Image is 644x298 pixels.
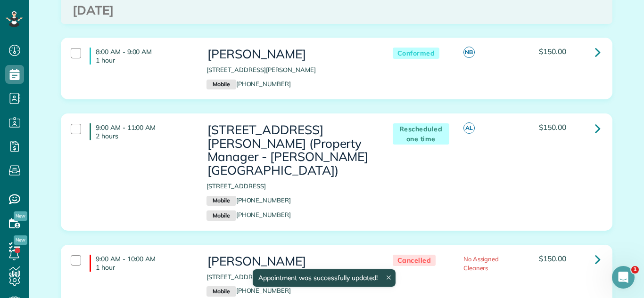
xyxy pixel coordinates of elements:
[539,254,566,263] span: $150.00
[253,269,396,287] div: Appointment was successfully updated!
[393,123,449,145] span: Rescheduled one time
[206,80,291,88] a: Mobile[PHONE_NUMBER]
[14,211,27,221] span: New
[539,47,566,56] span: $150.00
[14,235,27,245] span: New
[393,48,440,59] span: Conformed
[206,48,373,61] h3: [PERSON_NAME]
[96,132,192,140] p: 2 hours
[90,48,192,64] h4: 8:00 AM - 9:00 AM
[96,263,192,272] p: 1 hour
[206,273,373,282] p: [STREET_ADDRESS]
[206,80,236,90] small: Mobile
[463,255,499,272] span: No Assigned Cleaners
[206,65,373,74] p: [STREET_ADDRESS][PERSON_NAME]
[90,255,192,272] h4: 9:00 AM - 10:00 AM
[206,211,291,218] a: Mobile[PHONE_NUMBER]
[206,287,291,294] a: Mobile[PHONE_NUMBER]
[206,123,373,177] h3: [STREET_ADDRESS][PERSON_NAME] (Property Manager - [PERSON_NAME][GEOGRAPHIC_DATA])
[73,4,601,17] h3: [DATE]
[463,122,475,134] span: AL
[206,210,236,221] small: Mobile
[206,182,373,191] p: [STREET_ADDRESS]
[96,56,192,64] p: 1 hour
[206,196,236,206] small: Mobile
[90,123,192,140] h4: 9:00 AM - 11:00 AM
[463,47,475,58] span: NB
[206,286,236,297] small: Mobile
[612,266,635,289] iframe: Intercom live chat
[539,122,566,132] span: $150.00
[206,255,373,268] h3: [PERSON_NAME]
[206,196,291,204] a: Mobile[PHONE_NUMBER]
[393,255,436,266] span: Cancelled
[631,266,639,274] span: 1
